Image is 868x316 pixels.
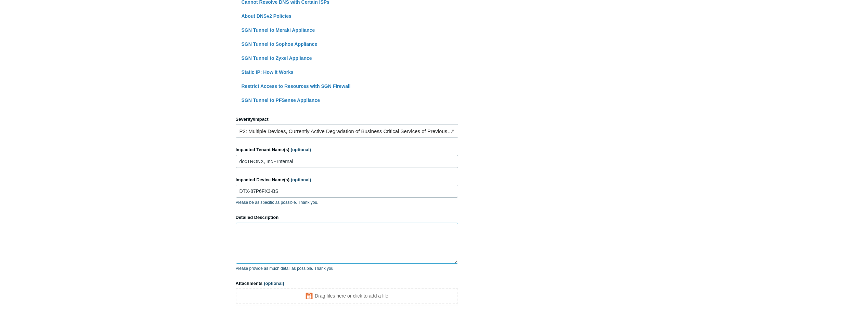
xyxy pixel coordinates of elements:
a: Restrict Access to Resources with SGN Firewall [242,83,351,89]
a: SGN Tunnel to Meraki Appliance [242,27,315,33]
span: (optional) [264,281,284,286]
span: (optional) [291,147,311,152]
a: Static IP: How it Works [242,69,294,75]
label: Detailed Description [236,214,458,221]
a: SGN Tunnel to Zyxel Appliance [242,55,312,61]
label: Impacted Tenant Name(s) [236,146,458,153]
a: P2: Multiple Devices, Currently Active Degradation of Business Critical Services of Previously Wo... [236,124,458,138]
p: Please be as specific as possible. Thank you. [236,199,458,206]
span: (optional) [291,177,311,182]
p: Please provide as much detail as possible. Thank you. [236,265,458,272]
label: Severity/Impact [236,116,458,123]
label: Impacted Device Name(s) [236,176,458,183]
a: About DNSv2 Policies [242,13,292,19]
a: SGN Tunnel to Sophos Appliance [242,41,318,47]
label: Attachments [236,280,458,287]
a: SGN Tunnel to PFSense Appliance [242,97,320,103]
